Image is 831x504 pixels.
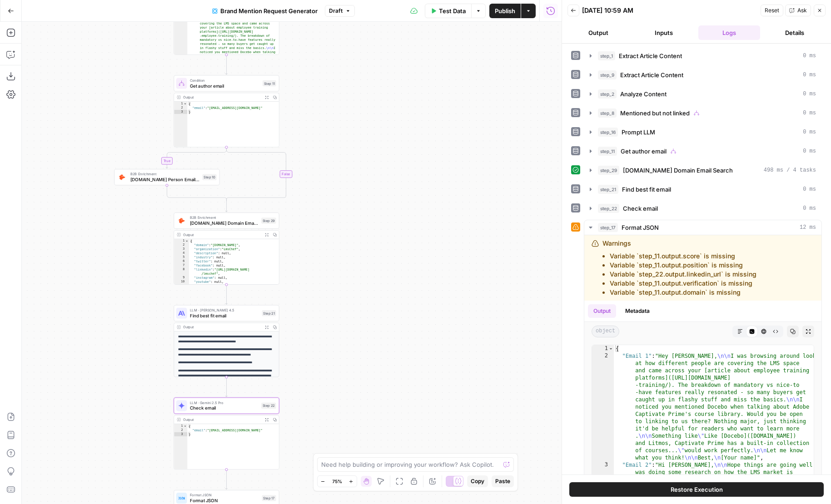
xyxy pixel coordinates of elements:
[183,324,261,330] div: Output
[592,326,619,337] span: object
[698,25,760,40] button: Logs
[119,174,125,181] img: pda2t1ka3kbvydj0uf1ytxpc9563
[592,352,614,461] div: 2
[797,6,807,15] span: Ask
[584,201,821,216] button: 0 ms
[567,25,629,40] button: Output
[623,204,658,213] span: Check email
[174,284,189,288] div: 11
[620,109,690,118] span: Mentioned but not linked
[471,477,484,485] span: Copy
[765,6,779,15] span: Reset
[174,276,189,280] div: 9
[598,89,617,99] span: step_2
[174,110,187,114] div: 3
[622,223,659,232] span: Format JSON
[225,285,227,304] g: Edge from step_29 to step_21
[602,239,756,297] div: Warnings
[584,144,821,158] button: 0 ms
[584,125,821,139] button: 0 ms
[610,279,756,288] li: Variable `step_11.output.verification` is missing
[425,4,471,18] button: Test Data
[620,70,683,79] span: Extract Article Content
[803,204,816,212] span: 0 ms
[608,345,613,352] span: Toggle code folding, rows 1 through 13
[178,217,185,224] img: 8sr9m752o402vsyv5xlmk1fykvzq
[803,147,816,155] span: 0 ms
[584,68,821,82] button: 0 ms
[174,428,187,432] div: 2
[190,405,259,411] span: Check email
[325,5,355,17] button: Draft
[610,252,756,261] li: Variable `step_11.output.score` is missing
[174,267,189,276] div: 8
[492,475,514,487] button: Paste
[174,259,189,263] div: 6
[598,51,615,60] span: step_1
[114,169,219,185] div: B2B Enrichment[DOMAIN_NAME] Person Email SearchStep 10
[226,147,286,201] g: Edge from step_11 to step_11-conditional-end
[598,166,619,175] span: step_29
[174,212,279,285] div: B2B Enrichment[DOMAIN_NAME] Domain Email SearchStep 29Output{ "domain":"[DOMAIN_NAME]", "organiza...
[174,243,189,247] div: 2
[598,185,618,194] span: step_21
[622,185,671,194] span: Find best fit email
[803,90,816,98] span: 0 ms
[671,485,723,494] span: Restore Execution
[183,94,261,100] div: Output
[598,223,618,232] span: step_17
[185,239,189,243] span: Toggle code folding, rows 1 through 25
[166,147,226,168] g: Edge from step_11 to step_10
[610,261,756,270] li: Variable `step_11.output.position` is missing
[761,5,783,16] button: Reset
[623,166,733,175] span: [DOMAIN_NAME] Domain Email Search
[130,176,200,183] span: [DOMAIN_NAME] Person Email Search
[174,432,187,436] div: 3
[174,239,189,243] div: 1
[803,185,816,193] span: 0 ms
[207,4,323,18] button: Brand Mention Request Generator
[190,220,259,227] span: [DOMAIN_NAME] Domain Email Search
[800,223,816,232] span: 12 ms
[619,51,682,60] span: Extract Article Content
[225,55,227,74] g: Edge from step_16 to step_11
[190,492,259,498] span: Format JSON
[190,497,259,504] span: Format JSON
[803,71,816,79] span: 0 ms
[225,199,227,212] g: Edge from step_11-conditional-end to step_29
[467,475,488,487] button: Copy
[130,171,200,177] span: B2B Enrichment
[174,13,187,95] div: 2
[495,477,510,485] span: Paste
[183,232,261,237] div: Output
[174,75,279,148] div: ConditionGet author emailStep 11Output{ "email":"[EMAIL_ADDRESS][DOMAIN_NAME]"}
[220,6,318,15] span: Brand Mention Request Generator
[261,403,276,409] div: Step 22
[620,304,655,318] button: Metadata
[803,128,816,136] span: 0 ms
[174,255,189,259] div: 5
[598,147,617,156] span: step_11
[620,89,667,99] span: Analyze Content
[584,87,821,101] button: 0 ms
[439,6,466,15] span: Test Data
[225,377,227,397] g: Edge from step_21 to step_22
[633,25,695,40] button: Inputs
[584,106,821,120] button: 0 ms
[803,109,816,117] span: 0 ms
[183,417,261,422] div: Output
[174,397,279,469] div: LLM · Gemini 2.5 ProCheck emailStep 22Output{ "email":"[EMAIL_ADDRESS][DOMAIN_NAME]"}
[598,109,617,118] span: step_8
[174,280,189,284] div: 10
[190,215,259,220] span: B2B Enrichment
[174,102,187,106] div: 1
[764,166,816,174] span: 498 ms / 4 tasks
[569,482,824,497] button: Restore Execution
[190,78,260,83] span: Condition
[183,424,187,428] span: Toggle code folding, rows 1 through 3
[785,5,811,16] button: Ask
[174,247,189,251] div: 3
[262,495,276,501] div: Step 17
[174,263,189,267] div: 7
[174,106,187,110] div: 2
